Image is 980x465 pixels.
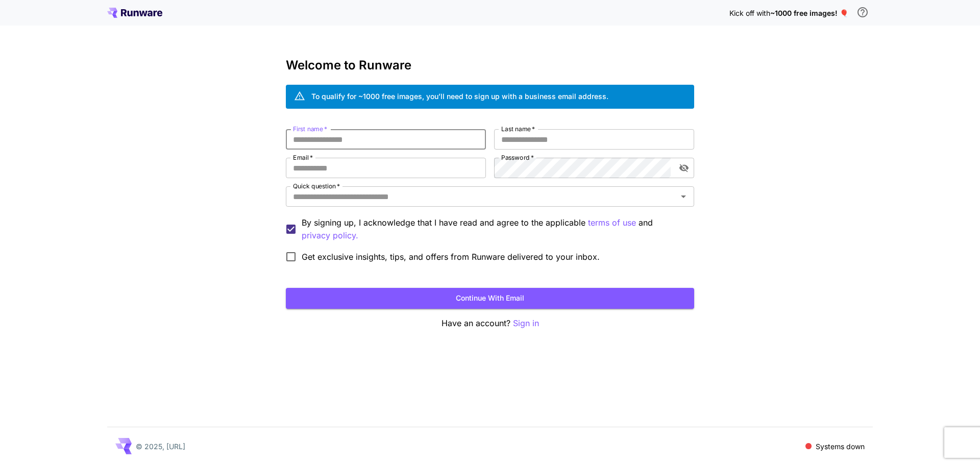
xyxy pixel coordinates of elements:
p: By signing up, I acknowledge that I have read and agree to the applicable and [302,216,686,242]
p: Have an account? [286,317,694,330]
p: privacy policy. [302,229,358,242]
button: By signing up, I acknowledge that I have read and agree to the applicable and privacy policy. [588,216,636,229]
div: To qualify for ~1000 free images, you’ll need to sign up with a business email address. [311,91,608,102]
label: First name [293,125,327,133]
span: Kick off with [729,9,770,17]
h3: Welcome to Runware [286,58,694,72]
button: By signing up, I acknowledge that I have read and agree to the applicable terms of use and [302,229,358,242]
label: Last name [501,125,535,133]
button: In order to qualify for free credit, you need to sign up with a business email address and click ... [852,2,873,22]
button: Open [676,189,691,204]
button: toggle password visibility [675,159,693,177]
span: ~1000 free images! 🎈 [770,9,848,17]
label: Quick question [293,182,340,190]
label: Email [293,153,313,162]
p: © 2025, [URL] [136,441,185,452]
p: Systems down [816,441,865,452]
button: Continue with email [286,288,694,309]
label: Password [501,153,534,162]
button: Sign in [513,317,539,330]
span: Get exclusive insights, tips, and offers from Runware delivered to your inbox. [302,251,600,263]
p: terms of use [588,216,636,229]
